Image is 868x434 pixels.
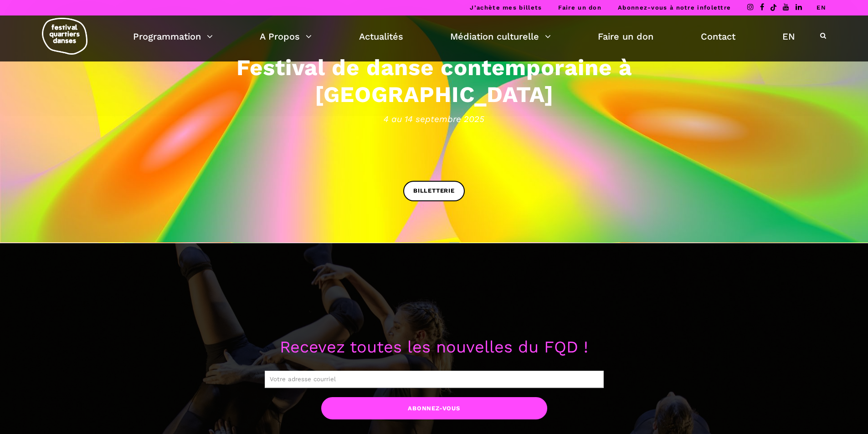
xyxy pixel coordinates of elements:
a: Contact [701,29,735,44]
img: logo-fqd-med [42,18,87,55]
a: Faire un don [598,29,653,44]
a: J’achète mes billets [470,4,542,11]
input: Abonnez-vous [321,397,547,419]
a: EN [817,4,826,11]
span: 4 au 14 septembre 2025 [152,112,717,126]
a: BILLETTERIE [403,181,465,201]
h3: Festival de danse contemporaine à [GEOGRAPHIC_DATA] [152,54,717,108]
a: Faire un don [558,4,601,11]
a: A Propos [260,29,312,44]
span: BILLETTERIE [413,186,455,196]
a: Actualités [359,29,403,44]
a: Programmation [133,29,213,44]
a: Médiation culturelle [450,29,551,44]
a: Abonnez-vous à notre infolettre [618,4,731,11]
p: Recevez toutes les nouvelles du FQD ! [152,334,717,361]
a: EN [782,29,795,44]
input: Votre adresse courriel [265,371,604,388]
